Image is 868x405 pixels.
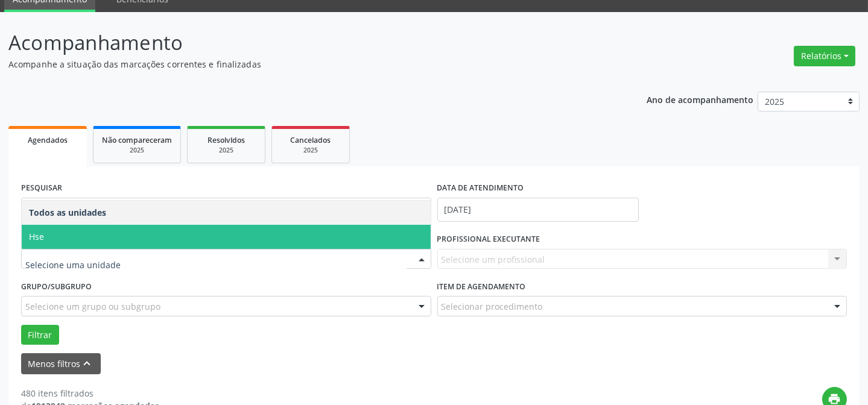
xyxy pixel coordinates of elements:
[437,198,639,222] input: Selecione um intervalo
[8,28,604,58] p: Acompanhamento
[21,179,62,198] label: PESQUISAR
[21,198,431,222] input: Nome, código do beneficiário ou CPF
[29,207,106,218] span: Todos as unidades
[280,146,341,155] div: 2025
[29,231,44,242] span: Hse
[21,353,101,374] button: Menos filtroskeyboard_arrow_up
[25,253,407,277] input: Selecione uma unidade
[102,146,172,155] div: 2025
[21,277,92,296] label: Grupo/Subgrupo
[28,135,68,145] span: Agendados
[291,135,331,145] span: Cancelados
[442,300,543,313] span: Selecionar procedimento
[21,325,59,345] button: Filtrar
[437,230,540,249] label: PROFISSIONAL EXECUTANTE
[207,135,245,145] span: Resolvidos
[81,357,94,370] i: keyboard_arrow_up
[102,135,172,145] span: Não compareceram
[647,92,753,107] p: Ano de acompanhamento
[21,387,159,400] div: 480 itens filtrados
[437,179,524,198] label: DATA DE ATENDIMENTO
[794,46,855,66] button: Relatórios
[437,277,526,296] label: Item de agendamento
[196,146,256,155] div: 2025
[8,58,604,71] p: Acompanhe a situação das marcações correntes e finalizadas
[25,300,160,313] span: Selecione um grupo ou subgrupo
